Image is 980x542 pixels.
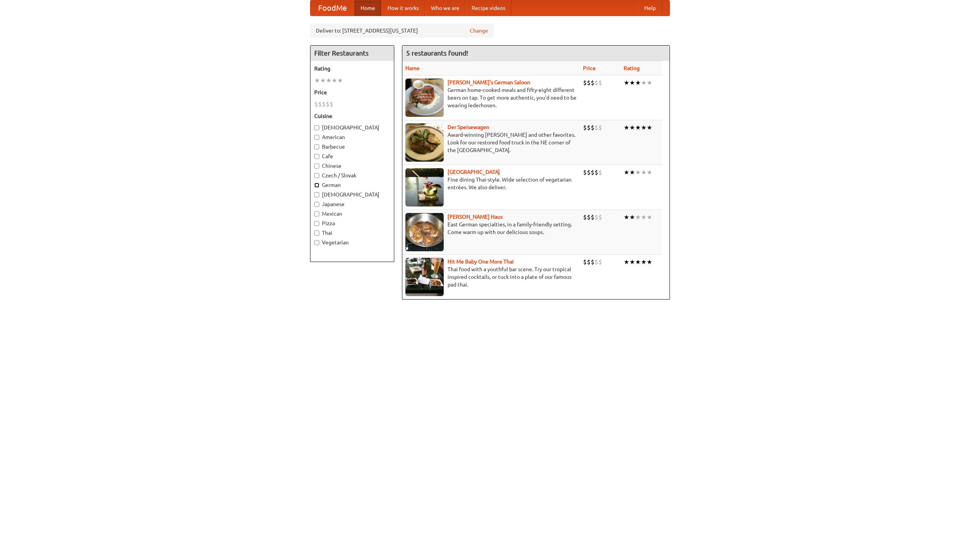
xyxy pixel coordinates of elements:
b: [PERSON_NAME] Haus [448,214,503,220]
label: Thai [314,229,390,237]
p: German home-cooked meals and fifty-eight different beers on tap. To get more authentic, you'd nee... [405,86,577,109]
label: [DEMOGRAPHIC_DATA] [314,124,390,131]
li: ★ [624,258,629,266]
input: Cafe [314,154,319,159]
li: ★ [629,168,635,177]
li: ★ [641,258,647,266]
li: ★ [641,123,647,132]
li: $ [330,100,333,108]
li: $ [598,79,602,87]
li: ★ [624,168,629,177]
input: Barbecue [314,144,319,149]
li: $ [587,79,591,87]
input: Czech / Slovak [314,173,319,178]
img: esthers.jpg [405,79,444,117]
a: Der Speisewagen [448,124,489,130]
li: $ [591,79,595,87]
li: $ [595,258,598,266]
li: $ [322,100,326,108]
p: Thai food with a youthful bar scene. Try our tropical inspired cocktails, or tuck into a plate of... [405,265,577,288]
img: speisewagen.jpg [405,123,444,162]
label: Pizza [314,219,390,227]
li: ★ [635,258,641,266]
input: Vegetarian [314,240,319,245]
a: Rating [624,65,640,71]
a: Help [638,0,662,16]
label: Barbecue [314,143,390,151]
h5: Price [314,88,390,96]
li: $ [598,258,602,266]
li: ★ [624,213,629,221]
li: $ [591,258,595,266]
label: [DEMOGRAPHIC_DATA] [314,191,390,198]
li: $ [591,213,595,221]
a: Hit Me Baby One More Thai [448,259,514,265]
li: ★ [320,76,326,85]
li: ★ [635,79,641,87]
li: ★ [641,213,647,221]
li: ★ [647,123,652,132]
ng-pluralize: 5 restaurants found! [406,49,468,57]
li: ★ [647,213,652,221]
h5: Cuisine [314,112,390,120]
img: satay.jpg [405,168,444,206]
li: $ [598,123,602,132]
p: Fine dining Thai-style. Wide selection of vegetarian entrées. We also deliver. [405,176,577,191]
li: ★ [326,76,332,85]
li: ★ [647,168,652,177]
li: $ [587,258,591,266]
h4: Filter Restaurants [310,46,394,61]
p: Award-winning [PERSON_NAME] and other favorites. Look for our restored food truck in the NE corne... [405,131,577,154]
input: Pizza [314,221,319,226]
div: Deliver to: [STREET_ADDRESS][US_STATE] [310,24,494,38]
input: Chinese [314,164,319,169]
li: ★ [635,168,641,177]
a: Price [583,65,596,71]
li: ★ [641,168,647,177]
label: Czech / Slovak [314,172,390,179]
img: babythai.jpg [405,258,444,296]
input: [DEMOGRAPHIC_DATA] [314,192,319,197]
label: Chinese [314,162,390,170]
li: ★ [629,258,635,266]
li: $ [587,213,591,221]
li: $ [587,168,591,177]
label: Mexican [314,210,390,218]
a: Home [354,0,381,16]
input: [DEMOGRAPHIC_DATA] [314,125,319,130]
li: ★ [629,123,635,132]
li: $ [595,168,598,177]
li: ★ [332,76,337,85]
img: kohlhaus.jpg [405,213,444,251]
li: $ [318,100,322,108]
h5: Rating [314,65,390,72]
a: Recipe videos [465,0,511,16]
li: ★ [635,123,641,132]
li: $ [583,123,587,132]
a: Change [470,27,488,34]
a: How it works [381,0,425,16]
input: German [314,183,319,188]
li: ★ [624,123,629,132]
li: $ [583,213,587,221]
label: American [314,133,390,141]
li: ★ [624,79,629,87]
a: [PERSON_NAME]'s German Saloon [448,79,530,85]
li: ★ [635,213,641,221]
label: Vegetarian [314,239,390,246]
li: ★ [314,76,320,85]
li: $ [583,168,587,177]
li: ★ [647,258,652,266]
a: Who we are [425,0,465,16]
a: [GEOGRAPHIC_DATA] [448,169,500,175]
a: Name [405,65,420,71]
li: ★ [647,79,652,87]
li: ★ [629,79,635,87]
input: Thai [314,231,319,236]
li: $ [583,79,587,87]
li: $ [326,100,330,108]
label: Cafe [314,152,390,160]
